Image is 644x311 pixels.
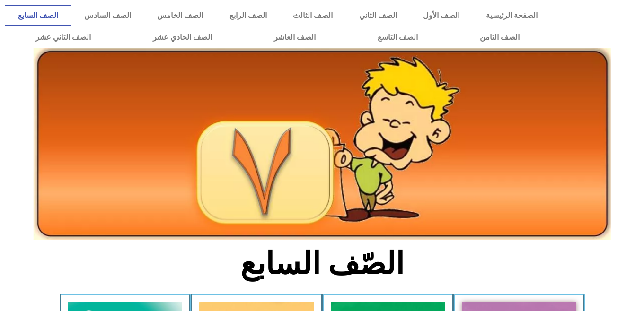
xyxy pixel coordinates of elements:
[216,5,280,26] a: الصف الرابع
[122,26,243,48] a: الصف الحادي عشر
[346,5,410,26] a: الصف الثاني
[473,5,550,26] a: الصفحة الرئيسية
[71,5,144,26] a: الصف السادس
[347,26,449,48] a: الصف التاسع
[5,26,122,48] a: الصف الثاني عشر
[5,5,71,26] a: الصف السابع
[166,245,478,282] h2: الصّف السابع
[410,5,472,26] a: الصف الأول
[280,5,346,26] a: الصف الثالث
[243,26,347,48] a: الصف العاشر
[449,26,550,48] a: الصف الثامن
[144,5,216,26] a: الصف الخامس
